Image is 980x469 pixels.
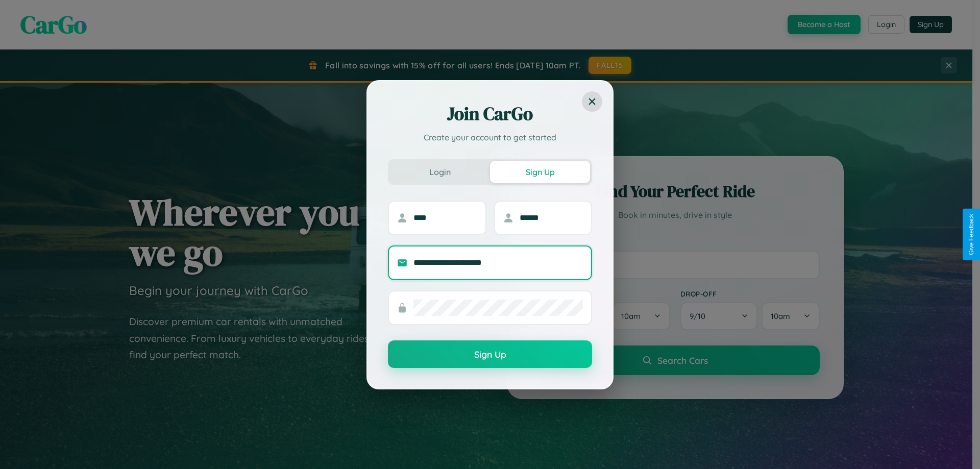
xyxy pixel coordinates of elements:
button: Login [390,161,490,183]
h2: Join CarGo [388,102,592,126]
div: Give Feedback [968,214,975,255]
button: Sign Up [490,161,590,183]
button: Sign Up [388,340,592,368]
p: Create your account to get started [388,131,592,143]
